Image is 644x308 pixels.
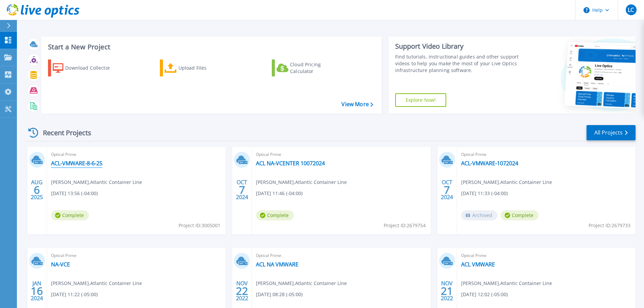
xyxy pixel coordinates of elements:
[628,7,634,13] span: LC
[30,279,43,303] div: JAN 2024
[341,101,373,108] a: View More
[48,43,373,51] h3: Start a New Project
[256,291,303,298] span: [DATE] 08:28 (-05:00)
[589,222,630,229] span: Project ID: 2679733
[256,252,426,259] span: Optical Prime
[51,261,70,268] a: NA-VCE
[239,187,245,193] span: 7
[236,279,248,303] div: NOV 2022
[30,177,43,202] div: AUG 2025
[290,61,344,75] div: Cloud Pricing Calculator
[395,93,447,107] a: Explore Now!
[444,187,450,193] span: 7
[395,53,521,74] div: Find tutorials, instructional guides and other support videos to help you make the most of your L...
[256,261,299,268] a: ACL NA VMWARE
[256,210,294,220] span: Complete
[31,288,43,294] span: 16
[384,222,426,229] span: Project ID: 2679754
[461,210,497,220] span: Archived
[178,222,220,229] span: Project ID: 3005001
[256,160,325,167] a: ACL NA-VCENTER 10072024
[160,60,235,76] a: Upload Files
[51,291,98,298] span: [DATE] 11:22 (-05:00)
[256,151,426,158] span: Optical Prime
[440,279,453,303] div: NOV 2022
[26,124,100,141] div: Recent Projects
[178,61,233,75] div: Upload Files
[256,190,303,197] span: [DATE] 11:46 (-04:00)
[51,252,221,259] span: Optical Prime
[441,288,453,294] span: 21
[587,125,636,140] a: All Projects
[51,280,142,287] span: [PERSON_NAME] , Atlantic Container Line
[236,177,248,202] div: OCT 2024
[256,280,347,287] span: [PERSON_NAME] , Atlantic Container Line
[256,179,347,186] span: [PERSON_NAME] , Atlantic Container Line
[461,261,495,268] a: ACL VMWARE
[51,190,98,197] span: [DATE] 13:56 (-04:00)
[461,280,552,287] span: [PERSON_NAME] , Atlantic Container Line
[461,151,631,158] span: Optical Prime
[395,42,521,51] div: Support Video Library
[461,190,508,197] span: [DATE] 11:33 (-04:00)
[461,160,518,167] a: ACL-VMWARE-1072024
[51,179,142,186] span: [PERSON_NAME] , Atlantic Container Line
[34,187,40,193] span: 6
[272,60,347,76] a: Cloud Pricing Calculator
[461,252,631,259] span: Optical Prime
[51,151,221,158] span: Optical Prime
[461,291,508,298] span: [DATE] 12:02 (-05:00)
[51,160,102,167] a: ACL-VMWARE-8-6-25
[236,288,248,294] span: 22
[51,210,89,220] span: Complete
[501,210,539,220] span: Complete
[461,179,552,186] span: [PERSON_NAME] , Atlantic Container Line
[440,177,453,202] div: OCT 2024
